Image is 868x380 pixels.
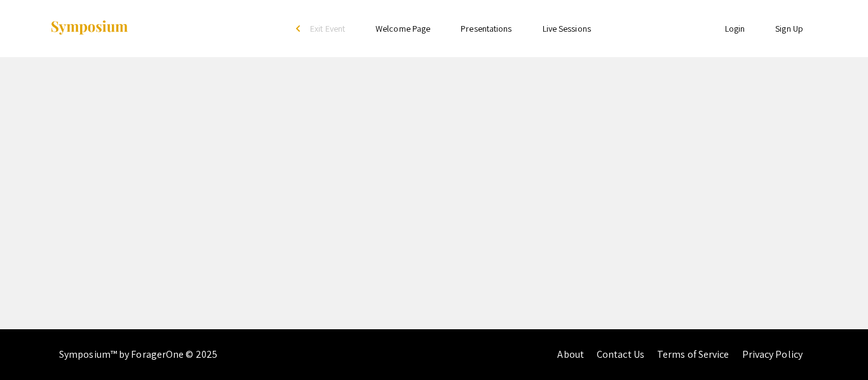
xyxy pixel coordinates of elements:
a: Contact Us [597,348,644,361]
a: Sign Up [775,23,803,34]
span: Exit Event [310,23,345,34]
img: Symposium by ForagerOne [50,20,129,37]
div: Symposium™ by ForagerOne © 2025 [59,329,217,380]
a: Welcome Page [376,23,430,34]
a: Live Sessions [543,23,591,34]
a: Login [725,23,745,34]
a: Terms of Service [657,348,729,361]
a: About [557,348,584,361]
a: Presentations [461,23,512,34]
div: arrow_back_ios [296,25,304,32]
a: Privacy Policy [742,348,803,361]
